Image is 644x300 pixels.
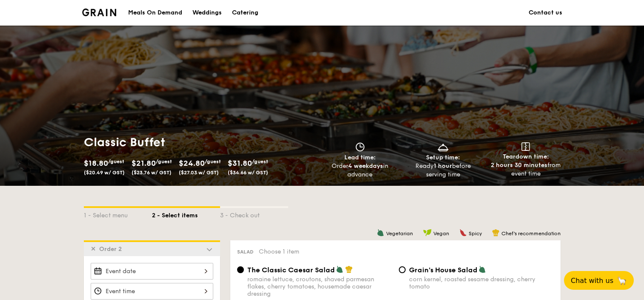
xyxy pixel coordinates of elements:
input: Grain's House Saladcorn kernel, roasted sesame dressing, cherry tomato [399,266,406,273]
span: Vegan [433,231,449,237]
span: ($27.03 w/ GST) [179,170,219,176]
img: icon-vegetarian.fe4039eb.svg [478,265,486,273]
span: ($34.66 w/ GST) [228,170,268,176]
span: /guest [156,159,172,164]
span: /guest [252,159,268,164]
span: Chef's recommendation [501,231,561,237]
a: Logotype [82,9,117,16]
span: $18.80 [84,159,108,168]
img: icon-dish.430c3a2e.svg [437,142,449,152]
span: $21.80 [132,159,156,168]
img: icon-vegan.f8ff3823.svg [423,229,432,237]
span: ✕ [91,245,96,253]
div: corn kernel, roasted sesame dressing, cherry tomato [409,276,554,290]
img: icon-vegetarian.fe4039eb.svg [336,265,343,273]
span: Salad [237,249,254,255]
strong: 2 hours 30 minutes [491,162,547,169]
span: /guest [108,159,124,164]
div: Order in advance [322,162,398,179]
span: Choose 1 item [259,248,299,255]
span: Grain's House Salad [409,266,478,274]
span: Chat with us [571,277,613,285]
img: Grain [82,9,117,16]
input: Event time [91,283,213,300]
img: icon-clock.2db775ea.svg [354,142,366,152]
h1: Classic Buffet [84,135,319,150]
input: The Classic Caesar Saladromaine lettuce, croutons, shaved parmesan flakes, cherry tomatoes, house... [237,266,244,273]
span: Order 2 [96,245,125,253]
div: 1 - Select menu [84,208,152,220]
img: icon-spicy.37a8142b.svg [459,229,467,237]
span: The Classic Caesar Salad [247,266,335,274]
span: /guest [205,159,221,164]
div: Ready before serving time [405,162,481,179]
span: $24.80 [179,159,205,168]
div: 2 - Select items [152,208,220,220]
span: 🦙 [617,276,627,286]
span: Teardown time: [503,153,549,160]
span: $31.80 [228,159,252,168]
img: icon-chef-hat.a58ddaea.svg [345,265,353,273]
span: Lead time: [344,154,376,161]
img: icon-vegetarian.fe4039eb.svg [377,229,384,237]
div: 3 - Check out [220,208,288,220]
img: icon-chef-hat.a58ddaea.svg [492,229,500,237]
span: ($23.76 w/ GST) [132,170,172,176]
div: romaine lettuce, croutons, shaved parmesan flakes, cherry tomatoes, housemade caesar dressing [247,276,392,297]
span: Setup time: [426,154,460,161]
strong: 4 weekdays [348,162,383,170]
img: icon-dropdown.fa26e9f9.svg [206,245,213,253]
span: Vegetarian [386,231,413,237]
span: Spicy [469,231,482,237]
span: ($20.49 w/ GST) [84,170,125,176]
strong: 1 hour [434,162,452,170]
img: icon-teardown.65201eee.svg [521,142,530,151]
div: from event time [488,161,564,178]
input: Event date [91,263,213,280]
button: Chat with us🦙 [564,271,634,290]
